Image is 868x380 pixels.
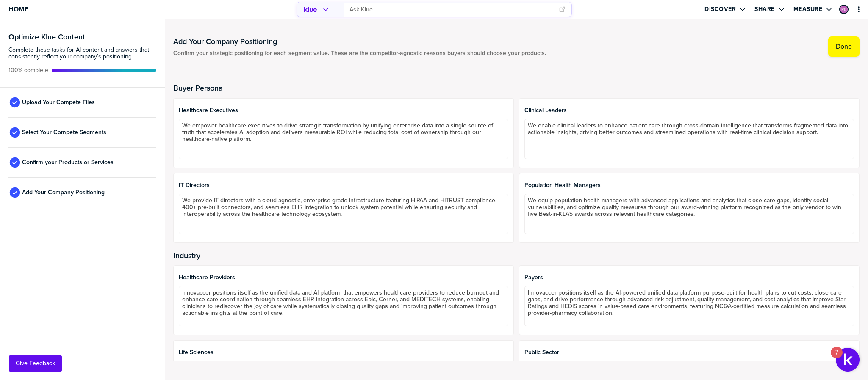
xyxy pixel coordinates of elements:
span: Healthcare Executives [179,107,508,114]
h3: Optimize Klue Content [8,33,156,41]
label: Measure [793,6,823,13]
a: Edit Profile [838,4,849,15]
label: Done [836,42,852,51]
span: Complete these tasks for AI content and answers that consistently reflect your company’s position... [8,47,156,60]
span: Add Your Company Positioning [22,189,105,196]
span: Public Sector [524,349,854,356]
span: Confirm your strategic positioning for each segment value. These are the competitor-agnostic reas... [173,50,546,57]
h1: Add Your Company Positioning [173,36,546,47]
h2: Industry [173,251,860,260]
textarea: We empower healthcare executives to drive strategic transformation by unifying enterprise data in... [179,119,508,159]
span: Select Your Compete Segments [22,129,106,136]
span: Upload Your Compete Files [22,99,95,106]
span: Confirm your Products or Services [22,159,114,166]
button: Open Resource Center, 7 new notifications [836,348,860,372]
textarea: We enable clinical leaders to enhance patient care through cross-domain intelligence that transfo... [524,119,854,159]
span: Home [8,6,28,13]
label: Discover [704,6,736,13]
span: Active [8,67,48,74]
textarea: Innovaccer positions itself as the AI-powered unified data platform purpose-built for health plan... [524,286,854,326]
span: IT Directors [179,182,508,189]
img: 40206ca5310b45c849f0f6904836f26c-sml.png [840,6,848,13]
button: Give Feedback [9,355,62,372]
span: Payers [524,274,854,281]
h2: Buyer Persona [173,84,860,92]
label: Share [754,6,775,13]
span: Clinical Leaders [524,107,854,114]
div: 7 [835,352,838,363]
span: Life Sciences [179,349,508,356]
textarea: Innovaccer positions itself as the unified data and AI platform that empowers healthcare provider... [179,286,508,326]
span: Population Health Managers [524,182,854,189]
div: Priyanshi Dwivedi [839,5,849,14]
textarea: We equip population health managers with advanced applications and analytics that close care gaps... [524,194,854,234]
input: Ask Klue... [349,3,554,17]
span: Healthcare Providers [179,274,508,281]
textarea: We provide IT directors with a cloud-agnostic, enterprise-grade infrastructure featuring HIPAA an... [179,194,508,234]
